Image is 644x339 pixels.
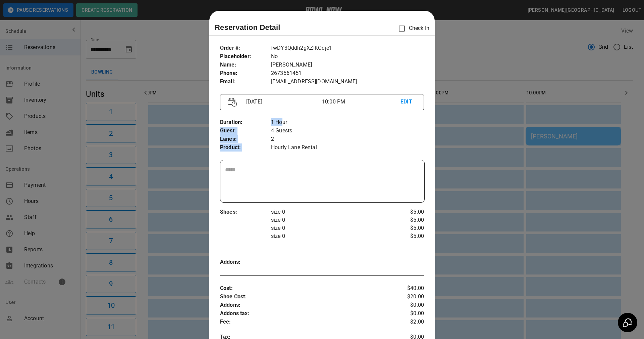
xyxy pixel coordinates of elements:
p: Name : [220,61,271,69]
p: size 0 [271,216,390,224]
p: Duration : [220,118,271,127]
p: 2673561451 [271,69,424,78]
p: No [271,52,424,61]
p: Addons tax : [220,309,390,318]
img: Vector [228,98,237,107]
p: 2 [271,135,424,143]
p: Hourly Lane Rental [271,143,424,152]
p: $0.00 [390,309,424,318]
p: Phone : [220,69,271,78]
p: EDIT [400,98,416,106]
p: $2.00 [390,318,424,326]
p: Check In [395,22,429,36]
p: Order # : [220,44,271,52]
p: size 0 [271,232,390,240]
p: Addons : [220,301,390,309]
p: 1 Hour [271,118,424,127]
p: $40.00 [390,284,424,293]
p: Fee : [220,318,390,326]
p: [DATE] [244,98,322,106]
p: 10:00 PM [322,98,400,106]
p: Guest : [220,127,271,135]
p: fwDY3Qddh2gXZIKOqje1 [271,44,424,52]
p: $5.00 [390,208,424,216]
p: Shoes : [220,208,271,216]
p: Placeholder : [220,52,271,61]
p: [EMAIL_ADDRESS][DOMAIN_NAME] [271,78,424,86]
p: $5.00 [390,216,424,224]
p: Cost : [220,284,390,293]
p: 4 Guests [271,127,424,135]
p: Lanes : [220,135,271,143]
p: [PERSON_NAME] [271,61,424,69]
p: Product : [220,143,271,152]
p: Addons : [220,258,271,266]
p: Reservation Detail [215,22,280,33]
p: $5.00 [390,232,424,240]
p: size 0 [271,208,390,216]
p: Email : [220,78,271,86]
p: $5.00 [390,224,424,232]
p: $0.00 [390,301,424,309]
p: size 0 [271,224,390,232]
p: $20.00 [390,293,424,301]
p: Shoe Cost : [220,293,390,301]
